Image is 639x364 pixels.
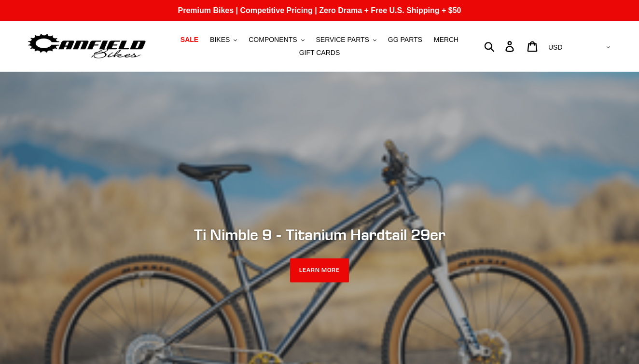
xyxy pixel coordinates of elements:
button: BIKES [205,33,242,46]
a: MERCH [429,33,463,46]
a: GIFT CARDS [294,46,345,59]
a: GG PARTS [383,33,427,46]
span: GG PARTS [388,36,422,44]
button: COMPONENTS [244,33,309,46]
span: SERVICE PARTS [316,36,369,44]
h2: Ti Nimble 9 - Titanium Hardtail 29er [56,225,583,243]
span: MERCH [434,36,458,44]
span: SALE [181,36,198,44]
span: BIKES [210,36,230,44]
span: COMPONENTS [249,36,297,44]
span: GIFT CARDS [299,49,340,57]
a: LEARN MORE [290,258,349,283]
img: Canfield Bikes [27,31,147,62]
a: SALE [176,33,203,46]
button: SERVICE PARTS [311,33,381,46]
